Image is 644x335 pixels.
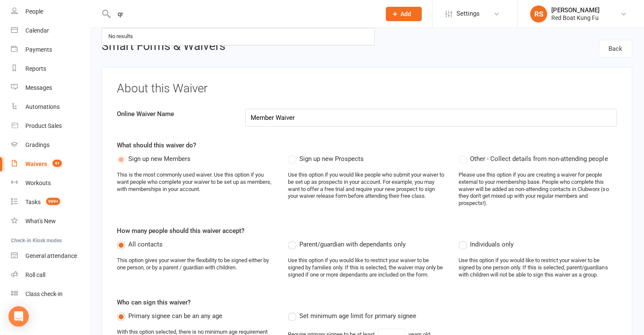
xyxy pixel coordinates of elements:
[459,172,617,207] div: Please use this option if you are creating a waiver for people external to your membership base. ...
[11,78,89,97] a: Messages
[25,291,63,297] div: Class check-in
[11,285,89,304] a: Class kiosk mode
[551,6,600,14] div: [PERSON_NAME]
[456,4,480,23] span: Settings
[470,239,514,248] span: Individuals only
[25,84,52,91] div: Messages
[288,257,446,279] div: Use this option if you would like to restrict your waiver to be signed by families only. If this ...
[117,140,196,150] label: What should this waiver do?
[299,239,406,248] span: Parent/guardian with dependants only
[117,82,617,95] h3: About this Waiver
[46,198,60,205] span: 999+
[25,122,62,129] div: Product Sales
[11,40,89,59] a: Payments
[102,40,225,55] h2: Smart Forms & Waivers
[11,246,89,266] a: General attendance kiosk mode
[288,172,446,200] div: Use this option if you would like people who submit your waiver to be set up as prospects in your...
[111,109,239,119] label: Online Waiver Name
[11,2,89,21] a: People
[551,14,600,22] div: Red Boat Kung Fu
[25,65,46,72] div: Reports
[11,155,89,174] a: Waivers 41
[11,174,89,193] a: Workouts
[11,116,89,136] a: Product Sales
[25,141,50,148] div: Gradings
[53,160,62,167] span: 41
[25,271,45,278] div: Roll call
[117,257,275,271] div: This option gives your waiver the flexibility to be signed either by one person, or by a parent /...
[11,212,89,231] a: What's New
[106,30,135,43] div: No results
[11,59,89,78] a: Reports
[599,40,632,58] a: Back
[25,252,77,259] div: General attendance
[25,27,49,34] div: Calendar
[128,311,222,320] span: Primary signee can be an any age
[386,7,422,21] button: Add
[25,46,52,53] div: Payments
[25,180,51,186] div: Workouts
[530,6,547,22] div: RS
[25,218,56,224] div: What's New
[117,226,244,236] label: How many people should this waiver accept?
[11,266,89,285] a: Roll call
[25,199,41,205] div: Tasks
[117,172,275,193] div: This is the most commonly used waiver. Use this option if you want people who complete your waive...
[8,306,29,327] div: Open Intercom Messenger
[299,154,364,163] span: Sign up new Prospects
[128,154,191,163] span: Sign up new Members
[11,136,89,155] a: Gradings
[459,257,617,279] div: Use this option if you would like to restrict your waiver to be signed by one person only. If thi...
[11,97,89,116] a: Automations
[11,21,89,40] a: Calendar
[25,103,60,110] div: Automations
[11,193,89,212] a: Tasks 999+
[111,8,375,20] input: Search...
[401,11,411,17] span: Add
[299,311,416,320] span: Set minimum age limit for primary signee
[25,161,47,167] div: Waivers
[128,239,163,248] span: All contacts
[470,154,608,163] span: Other - Collect details from non-attending people
[25,8,43,15] div: People
[117,297,191,307] label: Who can sign this waiver?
